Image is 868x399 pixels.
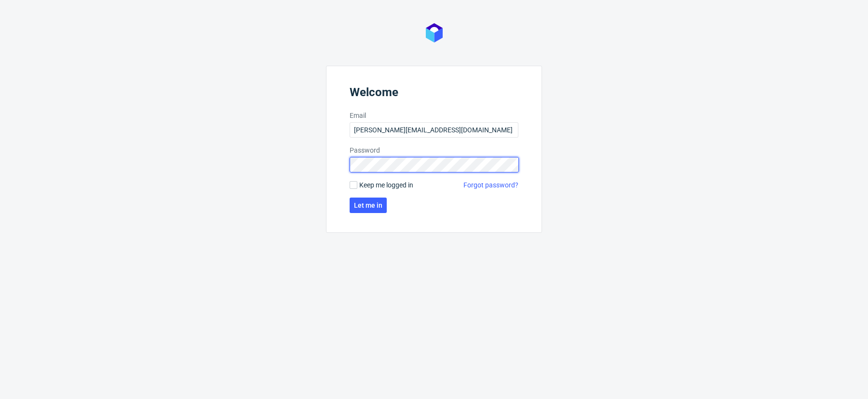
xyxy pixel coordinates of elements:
header: Welcome [350,85,518,103]
input: you@youremail.com [350,122,518,138]
span: Let me in [354,202,382,209]
label: Password [350,145,518,155]
button: Let me in [350,198,387,213]
span: Keep me logged in [359,180,413,190]
a: Forgot password? [463,180,518,190]
label: Email [350,111,518,120]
